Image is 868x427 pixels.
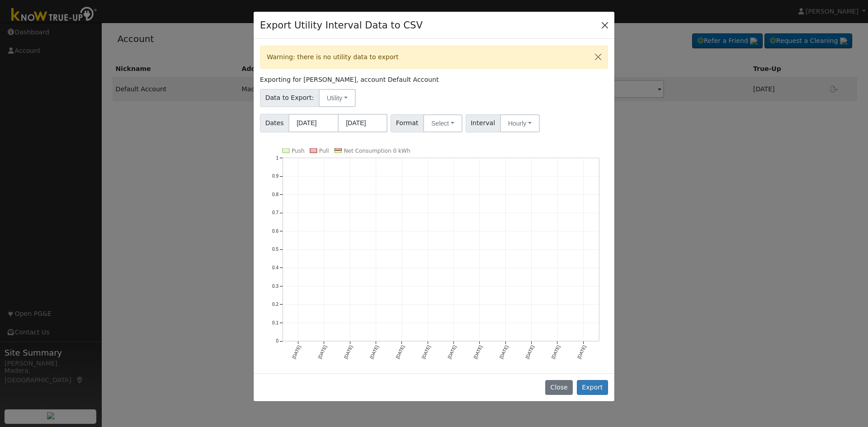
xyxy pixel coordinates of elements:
[524,344,535,359] text: [DATE]
[276,338,279,343] text: 0
[343,344,354,359] text: [DATE]
[260,18,423,33] h4: Export Utility Interval Data to CSV
[272,320,278,325] text: 0.1
[545,380,573,395] button: Close
[599,19,611,31] button: Close
[577,380,608,395] button: Export
[576,344,587,359] text: [DATE]
[260,75,439,84] label: Exporting for [PERSON_NAME], account Default Account
[272,247,278,252] text: 0.5
[369,344,379,359] text: [DATE]
[260,114,289,132] span: Dates
[499,344,509,359] text: [DATE]
[272,210,278,215] text: 0.7
[421,344,431,359] text: [DATE]
[272,229,278,234] text: 0.6
[317,344,328,359] text: [DATE]
[551,344,561,359] text: [DATE]
[272,174,278,178] text: 0.9
[466,114,500,132] span: Interval
[272,192,278,197] text: 0.8
[473,344,483,359] text: [DATE]
[589,46,608,68] button: Close
[319,89,356,107] button: Utility
[500,114,540,132] button: Hourly
[391,114,424,132] span: Format
[292,148,305,154] text: Push
[272,265,278,270] text: 0.4
[272,284,278,289] text: 0.3
[447,344,457,359] text: [DATE]
[319,148,329,154] text: Pull
[260,46,608,69] div: Warning: there is no utility data to export
[395,344,406,359] text: [DATE]
[260,89,319,107] span: Data to Export:
[423,114,462,132] button: Select
[272,302,278,307] text: 0.2
[291,344,302,359] text: [DATE]
[344,148,410,154] text: Net Consumption 0 kWh
[276,155,279,160] text: 1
